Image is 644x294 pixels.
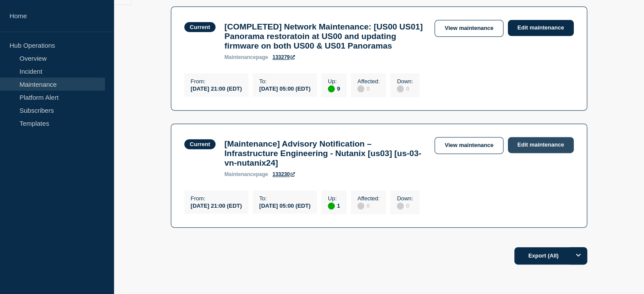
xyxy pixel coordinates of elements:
[191,78,242,85] p: From :
[357,202,379,209] div: 0
[514,247,587,265] button: Export (All)
[259,78,311,85] p: To :
[224,171,268,177] p: page
[224,54,268,60] p: page
[272,171,295,177] a: 133230
[357,78,379,85] p: Affected :
[328,203,335,209] div: up
[508,20,574,36] a: Edit maintenance
[357,203,364,209] div: disabled
[397,85,404,92] div: disabled
[259,195,311,202] p: To :
[328,202,340,209] div: 1
[191,202,242,209] div: [DATE] 21:00 (EDT)
[190,24,210,30] div: Current
[328,195,340,202] p: Up :
[357,85,379,92] div: 0
[272,54,295,60] a: 133279
[191,195,242,202] p: From :
[224,54,256,60] span: maintenance
[259,85,311,92] div: [DATE] 05:00 (EDT)
[191,85,242,92] div: [DATE] 21:00 (EDT)
[397,195,413,202] p: Down :
[328,78,340,85] p: Up :
[224,171,256,177] span: maintenance
[224,139,426,168] h3: [Maintenance] Advisory Notification – Infrastructure Engineering - Nutanix [us03] [us-03-vn-nutan...
[397,78,413,85] p: Down :
[357,195,379,202] p: Affected :
[397,203,404,209] div: disabled
[357,85,364,92] div: disabled
[397,85,413,92] div: 0
[224,22,426,51] h3: [COMPLETED] Network Maintenance: [US00 US01] Panorama restoratoin at US00 and updating firmware o...
[508,137,574,153] a: Edit maintenance
[328,85,335,92] div: up
[435,20,503,37] a: View maintenance
[259,202,311,209] div: [DATE] 05:00 (EDT)
[435,137,503,154] a: View maintenance
[190,141,210,147] div: Current
[328,85,340,92] div: 9
[397,202,413,209] div: 0
[570,247,587,265] button: Options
